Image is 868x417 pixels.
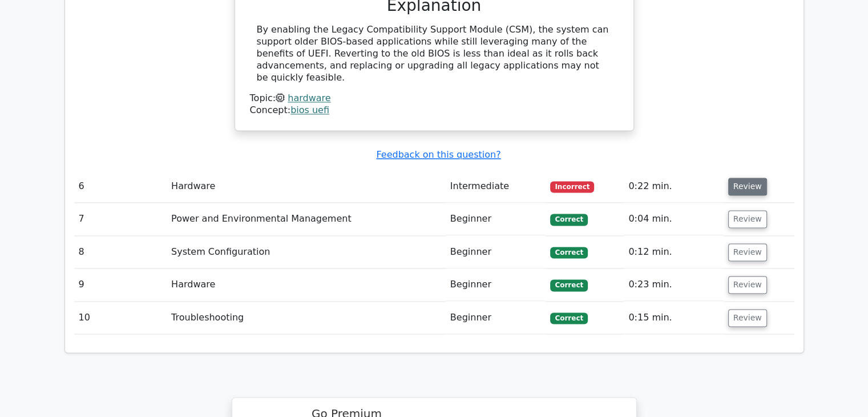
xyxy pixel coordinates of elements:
span: Correct [550,279,587,291]
td: 10 [74,302,167,334]
div: By enabling the Legacy Compatibility Support Module (CSM), the system can support older BIOS-base... [257,24,612,83]
a: Feedback on this question? [376,149,500,160]
button: Review [728,178,767,195]
td: 0:15 min. [624,302,723,334]
button: Review [728,309,767,327]
td: Beginner [446,236,546,268]
div: Concept: [250,105,619,117]
td: 9 [74,268,167,301]
td: Power and Environmental Management [167,203,446,235]
a: bios uefi [290,105,329,115]
td: Beginner [446,302,546,334]
span: Correct [550,312,587,324]
td: Beginner [446,268,546,301]
td: 7 [74,203,167,235]
td: 8 [74,236,167,268]
td: Intermediate [446,170,546,203]
td: Hardware [167,170,446,203]
div: Topic: [250,93,619,105]
td: System Configuration [167,236,446,268]
td: 0:04 min. [624,203,723,235]
button: Review [728,243,767,261]
td: Hardware [167,268,446,301]
button: Review [728,276,767,294]
span: Correct [550,247,587,258]
td: 0:22 min. [624,170,723,203]
a: hardware [288,93,330,103]
td: 0:12 min. [624,236,723,268]
td: Troubleshooting [167,302,446,334]
span: Correct [550,214,587,225]
td: 0:23 min. [624,268,723,301]
td: 6 [74,170,167,203]
button: Review [728,210,767,228]
td: Beginner [446,203,546,235]
span: Incorrect [550,181,594,193]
